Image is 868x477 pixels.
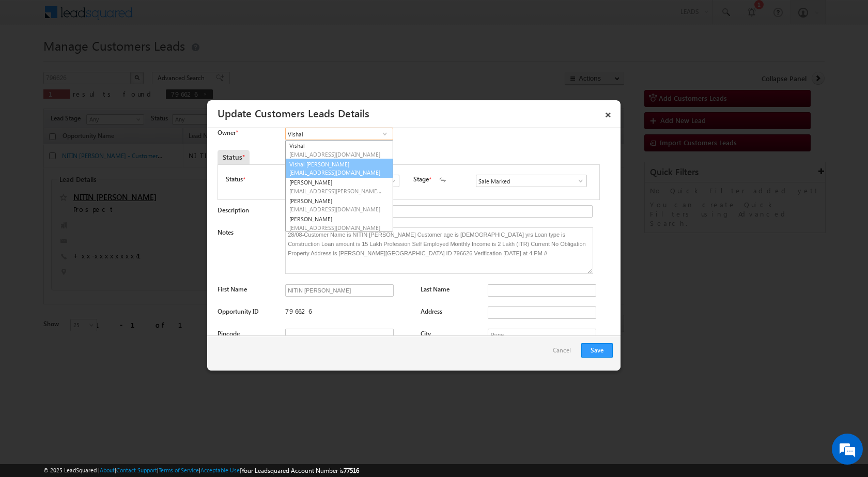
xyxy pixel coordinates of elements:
[289,150,382,158] span: [EMAIL_ADDRESS][DOMAIN_NAME]
[241,467,359,474] span: Your Leadsquared Account Number is
[286,141,393,159] a: Vishal
[344,467,359,474] span: 77516
[54,54,174,68] div: Chat with us now
[218,206,249,214] label: Description
[218,150,250,164] div: Status
[43,466,359,475] span: © 2025 LeadSquared | | | | |
[218,105,369,120] a: Update Customers Leads Details
[378,129,391,139] a: Show All Items
[286,196,393,214] a: [PERSON_NAME]
[100,467,115,473] a: About
[285,128,393,140] input: Type to Search
[159,467,199,473] a: Terms of Service
[226,175,243,184] label: Status
[289,187,382,195] span: [EMAIL_ADDRESS][PERSON_NAME][DOMAIN_NAME]
[553,343,576,363] a: Cancel
[286,214,393,233] a: [PERSON_NAME]
[218,285,247,293] label: First Name
[218,307,259,315] label: Opportunity ID
[421,285,450,293] label: Last Name
[285,159,393,178] a: Vishal [PERSON_NAME]
[218,228,234,236] label: Notes
[200,467,240,473] a: Acceptable Use
[285,306,410,321] div: 796626
[218,129,238,136] label: Owner
[169,5,194,30] div: Minimize live chat window
[289,168,382,176] span: [EMAIL_ADDRESS][DOMAIN_NAME]
[289,205,382,213] span: [EMAIL_ADDRESS][DOMAIN_NAME]
[571,176,584,186] a: Show All Items
[218,330,240,337] label: Pincode
[599,104,617,122] a: ×
[13,96,189,310] textarea: Type your message and hit 'Enter'
[581,343,613,358] button: Save
[141,318,188,332] em: Start Chat
[18,54,43,68] img: d_60004797649_company_0_60004797649
[476,175,587,187] input: Type to Search
[421,330,431,337] label: City
[384,176,397,186] a: Show All Items
[289,224,382,232] span: [EMAIL_ADDRESS][DOMAIN_NAME]
[286,177,393,196] a: [PERSON_NAME]
[116,467,157,473] a: Contact Support
[421,307,442,315] label: Address
[413,175,429,184] label: Stage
